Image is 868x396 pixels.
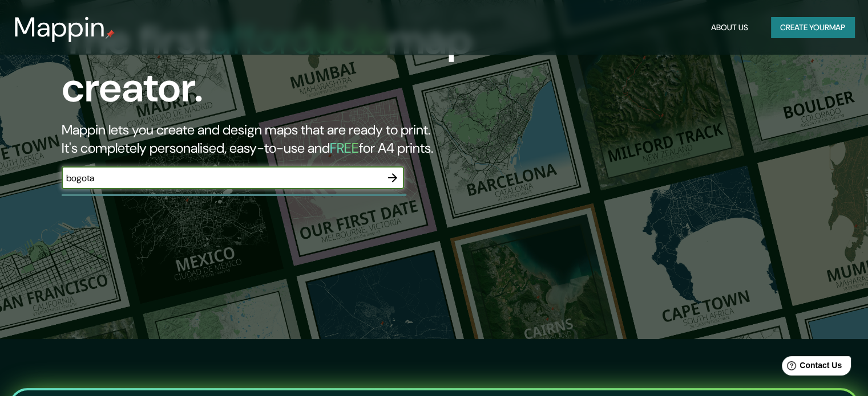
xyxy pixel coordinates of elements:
[62,172,381,185] input: Choose your favourite place
[771,17,854,38] button: Create yourmap
[706,17,753,38] button: About Us
[766,352,855,383] iframe: Help widget launcher
[330,139,359,157] h5: FREE
[106,30,115,39] img: mappin-pin
[14,11,106,43] h3: Mappin
[62,16,496,121] h1: The first map creator.
[62,121,496,157] h2: Mappin lets you create and design maps that are ready to print. It's completely personalised, eas...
